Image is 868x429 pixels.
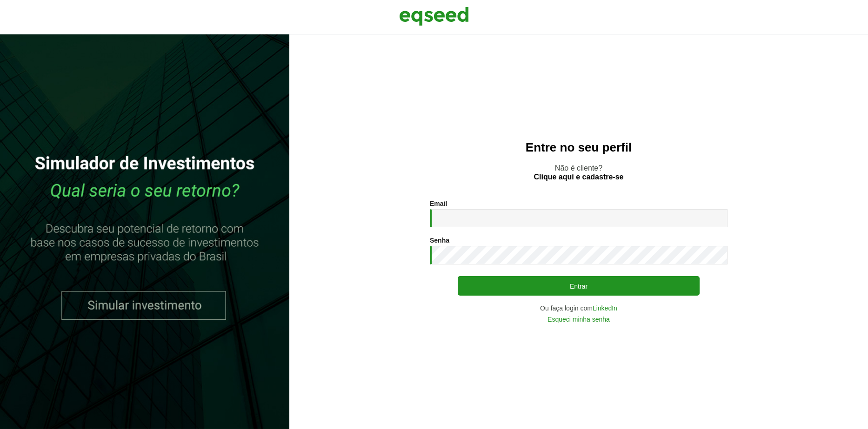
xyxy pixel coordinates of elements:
[308,141,849,154] h2: Entre no seu perfil
[458,276,700,296] button: Entrar
[430,237,449,244] label: Senha
[308,164,849,181] p: Não é cliente?
[534,173,624,181] a: Clique aqui e cadastre-se
[430,305,728,311] div: Ou faça login com
[399,5,469,28] img: EqSeed Logo
[593,305,617,311] a: LinkedIn
[548,316,610,323] a: Esqueci minha senha
[430,200,447,207] label: Email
